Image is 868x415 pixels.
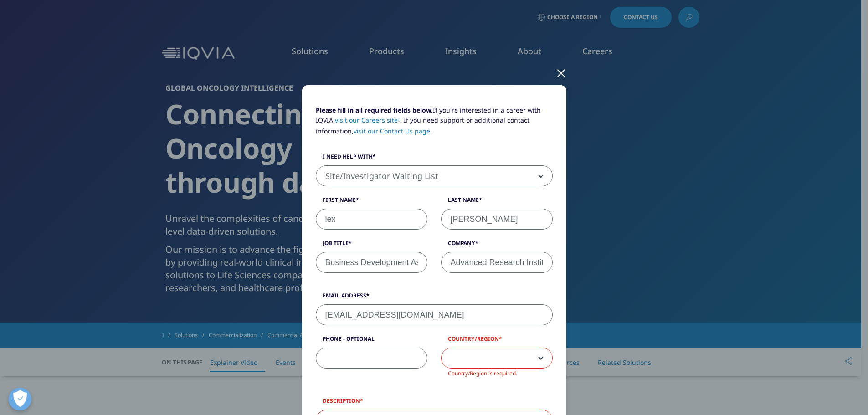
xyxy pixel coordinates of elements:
[354,127,430,135] a: visit our Contact Us page
[9,388,31,410] button: Open Preferences
[441,239,553,252] label: Company
[316,166,552,187] span: Site/Investigator Waiting List
[316,165,553,186] span: Site/Investigator Waiting List
[316,105,553,143] p: If you're interested in a career with IQVIA, . If you need support or additional contact informat...
[335,116,401,124] a: visit our Careers site
[316,106,433,114] strong: Please fill in all required fields below.
[316,335,427,348] label: Phone - Optional
[441,196,553,209] label: Last Name
[441,335,553,348] label: Country/Region
[316,153,553,165] label: I need help with
[316,397,553,410] label: Description
[316,292,553,304] label: Email Address
[448,369,517,377] span: Country/Region is required.
[316,239,427,252] label: Job Title
[316,196,427,209] label: First Name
